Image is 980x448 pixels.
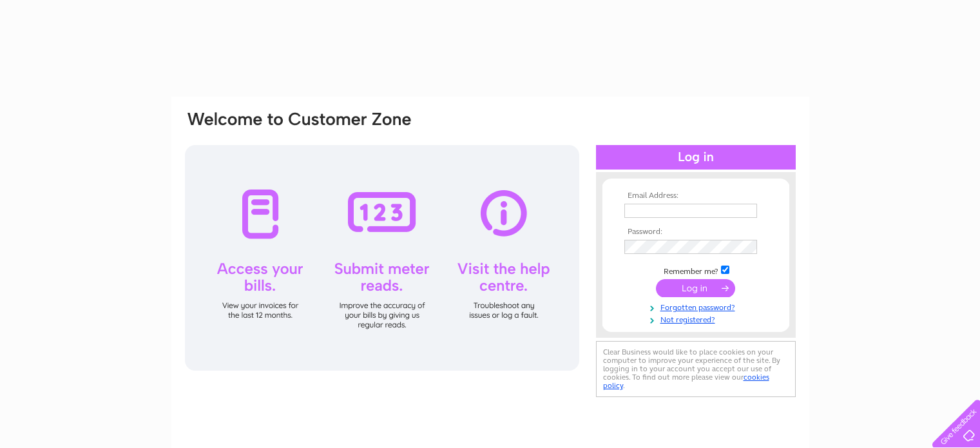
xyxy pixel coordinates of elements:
td: Remember me? [621,264,771,277]
input: Submit [656,279,735,297]
a: Forgotten password? [624,300,771,313]
th: Email Address: [621,191,771,200]
a: Not registered? [624,313,771,325]
th: Password: [621,228,771,237]
div: Clear Business would like to place cookies on your computer to improve your experience of the sit... [596,341,796,397]
a: cookies policy [603,373,769,390]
